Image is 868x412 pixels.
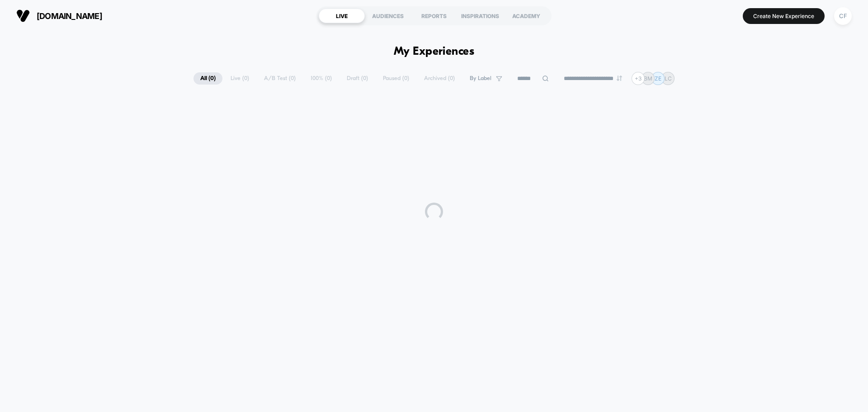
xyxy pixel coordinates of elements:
button: Create New Experience [743,8,825,24]
img: Visually logo [16,9,30,23]
div: LIVE [319,9,365,23]
button: [DOMAIN_NAME] [14,9,105,23]
div: CF [834,7,852,25]
div: INSPIRATIONS [457,9,503,23]
div: AUDIENCES [365,9,411,23]
div: ACADEMY [503,9,549,23]
p: LC [665,75,672,82]
div: REPORTS [411,9,457,23]
button: CF [831,7,854,25]
img: end [617,76,622,81]
p: ZE [655,75,661,82]
span: By Label [470,75,491,82]
span: [DOMAIN_NAME] [37,11,102,21]
p: BM [644,75,652,82]
h1: My Experiences [394,45,475,58]
span: All ( 0 ) [193,72,222,85]
div: + 3 [632,72,645,85]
